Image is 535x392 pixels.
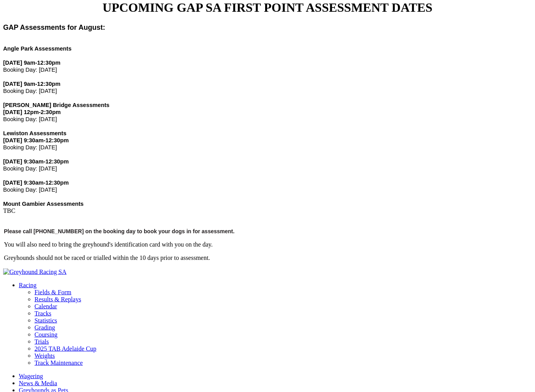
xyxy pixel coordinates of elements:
span: Booking Day: [DATE] [3,116,57,122]
span: Booking Day: [DATE] [3,67,57,73]
img: Greyhound Racing SA [3,269,67,276]
p: You will also need to bring the greyhound's identification card with you on the day. [4,241,531,248]
a: News & Media [19,380,57,387]
p: Greyhounds should not be raced or trialled within the 10 days prior to assessment. [4,254,531,261]
a: Coursing [34,331,58,338]
span: Booking Day: [DATE] [3,144,57,151]
b: Lewiston Assessments [3,130,67,136]
span: [DATE] 12pm-2:30pm [3,109,61,115]
b: [PERSON_NAME] Bridge Assessments [3,102,109,108]
a: Weights [34,352,55,359]
span: [DATE] 9am-12:30pm [3,60,60,66]
a: Track Maintenance [34,359,83,366]
a: 2025 TAB Adelaide Cup [34,345,96,352]
h1: UPCOMING GAP SA FIRST POINT ASSESSMENT DATES [3,0,532,15]
a: Tracks [34,310,51,317]
a: Results & Replays [34,296,81,303]
b: Mount Gambier Assessments [3,201,84,207]
a: Statistics [34,317,57,324]
strong: [DATE] 9:30am-12:30pm [3,180,69,186]
span: GAP Assessments for August: [3,24,105,31]
a: Grading [34,324,55,331]
span: Booking Day: [DATE] [3,180,69,193]
span: [DATE] 9:30am-12:30pm [3,137,69,143]
span: [DATE] 9am-12:30pm [3,81,60,87]
span: Booking Day: [DATE] [3,165,57,172]
a: Wagering [19,373,43,379]
a: Fields & Form [34,289,71,296]
b: Angle Park Assessments [3,45,72,52]
a: Calendar [34,303,57,310]
a: Racing [19,282,36,289]
span: Please call [PHONE_NUMBER] on the booking day to book your dogs in for assessment. [4,228,235,234]
span: [DATE] 9:30am-12:30pm [3,158,69,165]
span: Booking Day: [DATE] [3,88,57,94]
p: TBC [3,45,532,214]
a: Trials [34,338,49,345]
